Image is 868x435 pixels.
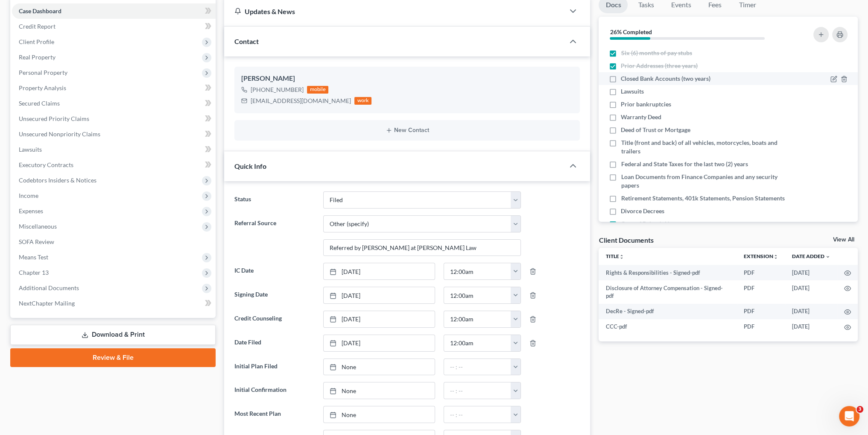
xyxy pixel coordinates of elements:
div: work [354,97,371,105]
td: [DATE] [785,319,837,335]
td: PDF [737,280,785,304]
span: Credit Report [19,23,56,30]
a: Property Analysis [12,80,216,96]
span: Client Profile [19,38,54,45]
label: Date Filed [230,335,319,352]
a: Date Added expand_more [792,253,830,259]
span: Personal Property [19,69,67,76]
i: expand_more [825,254,830,259]
span: Closed Bank Accounts (two years) [621,74,710,83]
span: SOFA Review [19,238,54,245]
span: Expenses [19,207,43,215]
td: [DATE] [785,265,837,280]
input: -- : -- [444,406,511,423]
span: Divorce Decrees [621,207,664,215]
span: Prior Addresses (three years) [621,62,698,70]
button: New Contact [241,127,573,134]
label: Most Recent Plan [230,406,319,423]
span: Property Analysis [19,84,66,91]
i: unfold_more [773,254,778,259]
iframe: Intercom live chat [839,406,859,426]
span: Lawsuits [19,146,42,153]
a: NextChapter Mailing [12,296,216,311]
span: Title (front and back) of all vehicles, motorcycles, boats and trailers [621,138,786,156]
span: Case Dashboard [19,7,61,15]
div: Updates & News [234,7,554,16]
label: Status [230,191,319,209]
input: Other Referral Source [324,240,521,256]
div: [PHONE_NUMBER] [251,85,304,94]
td: Disclosure of Attorney Compensation - Signed-pdf [599,280,737,304]
span: Six (6) months of pay stubs [621,49,692,57]
input: -- : -- [444,335,511,351]
span: 3 [856,406,863,413]
span: Prior bankruptcies [621,100,671,109]
input: -- : -- [444,311,511,327]
a: Review & File [10,348,216,367]
a: [DATE] [324,311,435,327]
input: -- : -- [444,382,511,399]
a: None [324,359,435,375]
span: Quick Info [234,162,266,170]
td: [DATE] [785,304,837,319]
label: Credit Counseling [230,311,319,328]
td: Rights & Responsibilities - Signed-pdf [599,265,737,280]
a: Unsecured Nonpriority Claims [12,126,216,142]
div: [EMAIL_ADDRESS][DOMAIN_NAME] [251,97,351,105]
label: Initial Plan Filed [230,359,319,376]
span: Retirement Statements, 401k Statements, Pension Statements [621,194,784,203]
label: Initial Confirmation [230,382,319,399]
a: Extensionunfold_more [744,253,778,259]
label: Referral Source [230,215,319,256]
span: NextChapter Mailing [19,300,75,307]
strong: 26% Completed [610,28,652,35]
div: mobile [307,86,328,94]
td: CCC-pdf [599,319,737,335]
label: IC Date [230,263,319,280]
td: DecRe - Signed-pdf [599,304,737,319]
span: Executory Contracts [19,161,73,168]
span: Loan Documents from Finance Companies and any security papers [621,173,786,190]
a: Lawsuits [12,142,216,157]
a: None [324,382,435,399]
a: Secured Claims [12,96,216,111]
i: unfold_more [619,254,624,259]
a: Case Dashboard [12,3,216,19]
input: -- : -- [444,359,511,375]
input: -- : -- [444,263,511,279]
div: [PERSON_NAME] [241,73,573,84]
span: Secured Claims [19,100,60,107]
span: Miscellaneous [19,223,57,230]
span: Additional Documents [19,284,79,291]
div: Client Documents [599,235,653,244]
span: Means Test [19,253,48,261]
a: None [324,406,435,423]
span: Contact [234,37,259,45]
span: Unsecured Priority Claims [19,115,89,122]
a: Unsecured Priority Claims [12,111,216,126]
a: Credit Report [12,19,216,34]
span: Warranty Deed [621,113,661,121]
a: [DATE] [324,287,435,303]
a: [DATE] [324,263,435,279]
a: Titleunfold_more [605,253,624,259]
span: Real Property [19,53,56,61]
span: Income [19,192,38,199]
a: [DATE] [324,335,435,351]
span: Chapter 13 [19,269,49,276]
a: Executory Contracts [12,157,216,173]
td: [DATE] [785,280,837,304]
span: Lawsuits [621,87,644,96]
a: Download & Print [10,325,216,345]
span: Federal and State Taxes for the last two (2) years [621,160,748,168]
span: Copy of Driver's License [621,220,684,228]
label: Signing Date [230,287,319,304]
a: View All [833,237,854,243]
span: Unsecured Nonpriority Claims [19,130,100,138]
td: PDF [737,319,785,335]
td: PDF [737,265,785,280]
a: SOFA Review [12,234,216,250]
span: Deed of Trust or Mortgage [621,126,690,134]
input: -- : -- [444,287,511,303]
span: Codebtors Insiders & Notices [19,176,96,184]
